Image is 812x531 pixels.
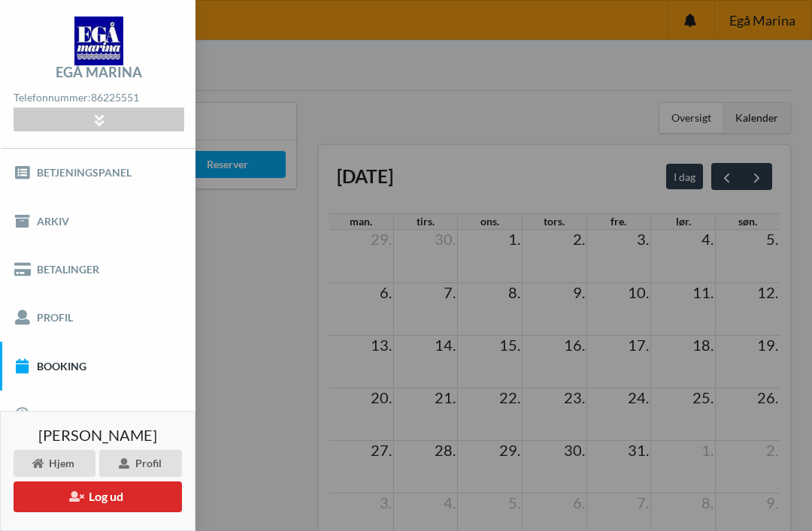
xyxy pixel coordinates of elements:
strong: 86225551 [91,91,139,104]
div: Profil [99,450,182,477]
div: Hjem [14,450,95,477]
span: [PERSON_NAME] [38,427,157,442]
img: logo [74,17,123,65]
button: Log ud [14,481,182,512]
div: Egå Marina [56,65,142,79]
div: Telefonnummer: [14,88,183,108]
